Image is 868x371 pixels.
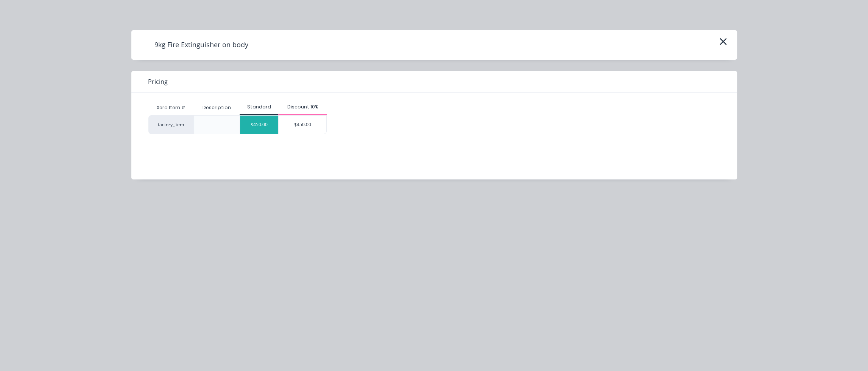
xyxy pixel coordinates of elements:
[148,77,168,86] span: Pricing
[148,100,194,115] div: Xero Item #
[240,116,278,134] div: $450.00
[143,38,260,52] h4: 9kg Fire Extinguisher on body
[196,98,237,117] div: Description
[278,104,327,110] div: Discount 10%
[148,115,194,134] div: factory_item
[279,116,326,134] div: $450.00
[240,104,278,110] div: Standard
